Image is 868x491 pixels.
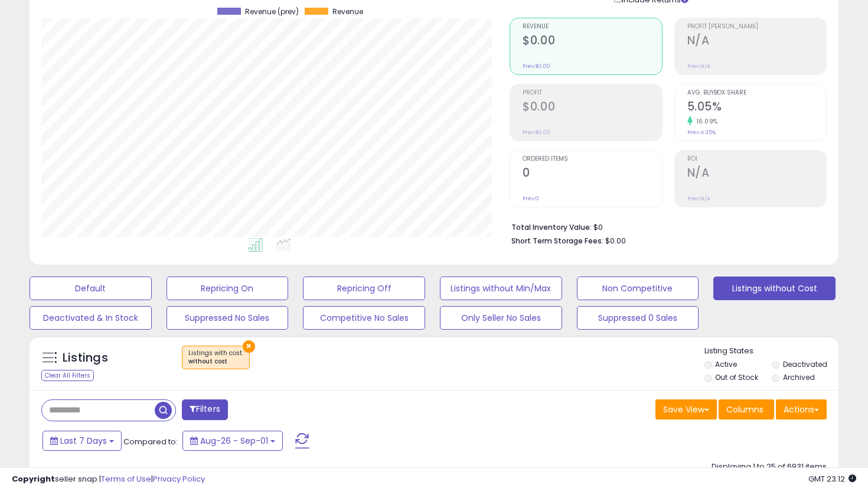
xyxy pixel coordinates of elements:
[303,277,425,300] button: Repricing Off
[63,350,108,366] h5: Listings
[523,63,550,70] small: Prev: $0.00
[12,474,205,485] div: seller snap | |
[43,431,122,451] button: Last 7 Days
[655,399,717,420] button: Save View
[523,129,550,136] small: Prev: $0.00
[523,100,661,116] h2: $0.00
[200,435,268,447] span: Aug-26 - Sep-01
[715,372,758,382] label: Out of Stock
[332,8,363,16] span: Revenue
[687,34,826,50] h2: N/A
[687,24,826,30] span: Profit [PERSON_NAME]
[60,435,107,447] span: Last 7 Days
[687,166,826,182] h2: N/A
[153,473,205,485] a: Privacy Policy
[30,277,152,300] button: Default
[511,222,592,232] b: Total Inventory Value:
[687,129,716,136] small: Prev: 4.35%
[511,219,818,233] li: $0
[440,306,562,330] button: Only Seller No Sales
[704,346,839,357] p: Listing States:
[687,100,826,116] h2: 5.05%
[776,399,827,420] button: Actions
[41,370,94,381] div: Clear All Filters
[511,236,603,246] b: Short Term Storage Fees:
[101,473,151,485] a: Terms of Use
[12,473,55,485] strong: Copyright
[687,156,826,162] span: ROI
[687,195,710,202] small: Prev: N/A
[123,436,178,447] span: Compared to:
[243,340,255,353] button: ×
[715,359,737,369] label: Active
[182,431,283,451] button: Aug-26 - Sep-01
[523,166,661,182] h2: 0
[167,306,289,330] button: Suppressed No Sales
[523,156,661,162] span: Ordered Items
[523,24,661,30] span: Revenue
[783,359,827,369] label: Deactivated
[523,195,539,202] small: Prev: 0
[188,357,243,366] div: without cost
[726,404,763,415] span: Columns
[30,306,152,330] button: Deactivated & In Stock
[687,90,826,96] span: Avg. Buybox Share
[577,277,699,300] button: Non Competitive
[693,117,718,126] small: 16.09%
[577,306,699,330] button: Suppressed 0 Sales
[245,8,299,16] span: Revenue (prev)
[523,90,661,96] span: Profit
[687,63,710,70] small: Prev: N/A
[605,235,626,246] span: $0.00
[167,277,289,300] button: Repricing On
[719,399,774,420] button: Columns
[713,277,836,300] button: Listings without Cost
[808,473,856,485] span: 2025-09-9 23:12 GMT
[712,461,827,473] div: Displaying 1 to 25 of 6931 items
[303,306,425,330] button: Competitive No Sales
[783,372,815,382] label: Archived
[188,349,243,366] span: Listings with cost :
[440,277,562,300] button: Listings without Min/Max
[182,399,228,420] button: Filters
[523,34,661,50] h2: $0.00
